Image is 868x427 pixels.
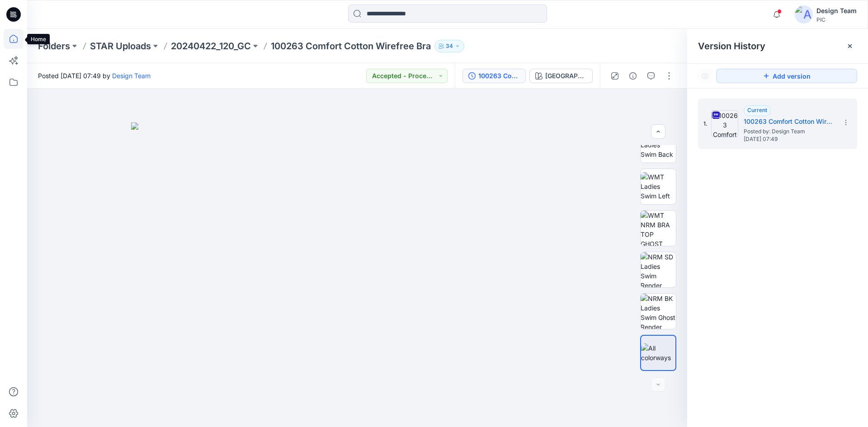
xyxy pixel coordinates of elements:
img: NRM SD Ladies Swim Render [641,252,676,287]
img: All colorways [641,343,675,362]
p: 100263 Comfort Cotton Wirefree Bra [271,40,431,52]
h5: 100263 Comfort Cotton Wirefree Bra_colorway [744,116,834,127]
span: 1. [703,120,708,128]
img: WMT Ladies Swim Back [641,131,676,159]
img: 100263 Comfort Cotton Wirefree Bra_colorway [711,110,738,137]
button: [GEOGRAPHIC_DATA] [529,69,593,83]
button: 34 [434,40,464,52]
img: WMT Ladies Swim Left [641,172,676,201]
button: Show Hidden Versions [698,69,712,83]
div: CORAL CASTLE [545,71,587,81]
a: Folders [38,40,70,52]
img: NRM BK Ladies Swim Ghost Render [641,294,676,329]
button: Close [846,42,854,50]
span: Version History [698,41,765,52]
p: 34 [446,41,453,51]
a: 20240422_120_GC [171,40,251,52]
span: [DATE] 07:49 [744,136,834,142]
button: Details [626,69,640,83]
img: WMT NRM BRA TOP GHOST [641,211,676,246]
span: Posted by: Design Team [744,127,834,136]
div: Design Team [816,5,857,16]
img: avatar [795,5,813,23]
div: PIC [816,16,857,23]
span: Current [747,107,767,113]
a: Design Team [112,72,151,80]
button: Add version [716,69,857,83]
button: 100263 Comfort Cotton Wirefree Bra_colorway [462,69,526,83]
span: Posted [DATE] 07:49 by [38,71,151,80]
a: STAR Uploads [90,40,151,52]
div: 100263 Comfort Cotton Wirefree Bra_colorway [478,71,520,81]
